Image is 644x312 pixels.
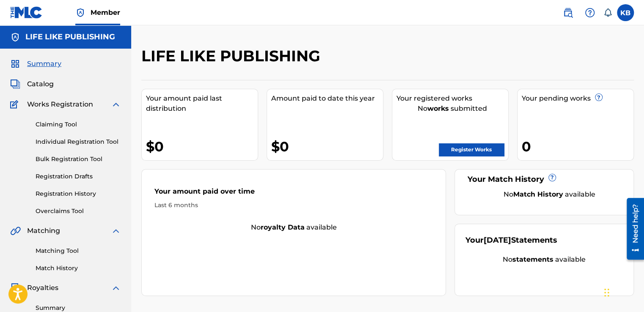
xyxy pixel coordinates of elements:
[154,186,433,201] div: Your amount paid over time
[559,4,576,21] a: Public Search
[10,79,20,89] img: Catalog
[396,104,508,114] div: No submitted
[603,8,612,17] div: Notifications
[10,59,61,69] a: SummarySummary
[111,226,121,236] img: expand
[465,255,623,265] div: No available
[604,280,609,305] div: Drag
[620,195,644,263] iframe: Resource Center
[27,59,61,69] span: Summary
[36,120,121,129] a: Claiming Tool
[585,8,595,18] img: help
[10,32,20,42] img: Accounts
[522,93,633,104] div: Your pending works
[513,190,563,198] strong: Match History
[595,94,602,101] span: ?
[111,99,121,109] img: expand
[25,32,115,42] h5: LIFE LIKE PUBLISHING
[36,264,121,273] a: Match History
[581,4,598,21] div: Help
[261,223,305,231] strong: royalty data
[36,137,121,146] a: Individual Registration Tool
[476,189,623,200] div: No available
[10,79,54,89] a: CatalogCatalog
[27,79,54,89] span: Catalog
[10,6,43,19] img: MLC Logo
[27,99,93,109] span: Works Registration
[522,137,633,156] div: 0
[271,137,383,156] div: $0
[27,226,60,236] span: Matching
[75,8,85,18] img: Top Rightsholder
[36,189,121,198] a: Registration History
[465,235,557,246] div: Your Statements
[512,255,553,263] strong: statements
[142,222,446,233] div: No available
[10,226,21,236] img: Matching
[10,99,21,109] img: Works Registration
[484,235,511,245] span: [DATE]
[549,174,556,181] span: ?
[563,8,573,18] img: search
[465,174,623,185] div: Your Match History
[36,246,121,255] a: Matching Tool
[427,104,449,112] strong: works
[439,143,504,156] a: Register Works
[36,207,121,216] a: Overclaims Tool
[111,283,121,293] img: expand
[27,283,58,293] span: Royalties
[154,201,433,210] div: Last 6 months
[10,283,20,293] img: Royalties
[36,155,121,164] a: Bulk Registration Tool
[141,47,325,66] h2: LIFE LIKE PUBLISHING
[602,271,644,312] iframe: Chat Widget
[146,137,258,156] div: $0
[146,93,258,114] div: Your amount paid last distribution
[396,93,508,104] div: Your registered works
[91,8,120,17] span: Member
[617,4,634,21] div: User Menu
[10,59,20,69] img: Summary
[36,172,121,181] a: Registration Drafts
[271,93,383,104] div: Amount paid to date this year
